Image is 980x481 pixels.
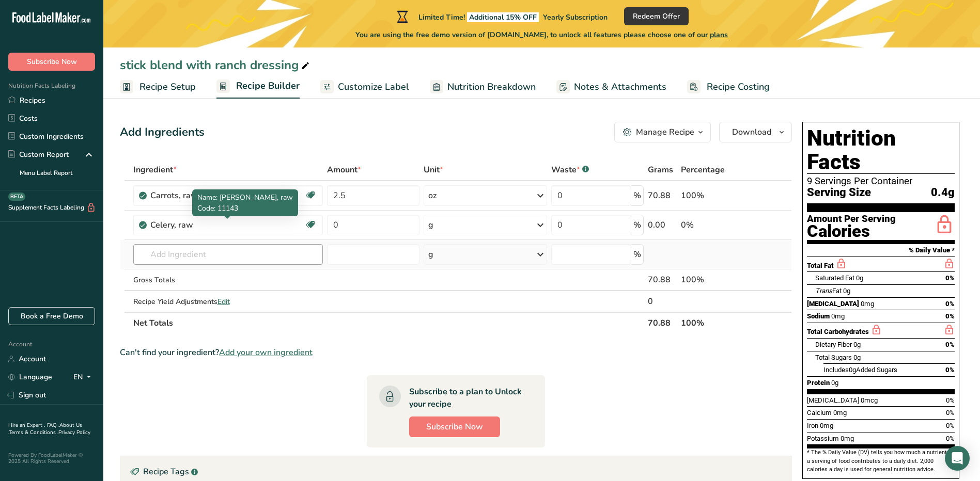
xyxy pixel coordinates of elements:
div: 0 [648,295,677,308]
a: Terms & Conditions . [9,429,58,436]
span: Subscribe Now [27,56,77,67]
div: Subscribe to a plan to Unlock your recipe [409,386,524,410]
div: Calories [807,224,896,239]
div: Add Ingredients [120,124,205,141]
div: Celery, raw [150,219,279,231]
span: Serving Size [807,186,871,199]
span: Recipe Setup [139,80,196,94]
div: Open Intercom Messenger [945,446,970,471]
div: Gross Totals [133,275,323,285]
span: 0mg [841,435,854,442]
div: BETA [8,193,25,201]
div: 70.88 [648,274,677,286]
div: Can't find your ingredient? [120,346,792,359]
span: Total Fat [807,262,834,269]
section: * The % Daily Value (DV) tells you how much a nutrient in a serving of food contributes to a dail... [807,448,955,474]
div: Recipe Yield Adjustments [133,296,323,307]
a: Recipe Builder [216,74,300,99]
span: 0mg [833,409,847,416]
a: Language [8,368,52,386]
div: 100% [681,274,742,286]
div: 100% [681,189,742,202]
span: Additional 15% OFF [467,12,539,22]
section: % Daily Value * [807,244,955,256]
h1: Nutrition Facts [807,126,955,174]
div: Amount Per Serving [807,214,896,224]
span: 0g [849,366,856,374]
span: Protein [807,379,830,387]
span: 0mg [820,422,833,429]
span: 0% [945,341,955,348]
a: Customize Label [320,75,409,99]
span: 0% [946,409,955,416]
div: Carrots, raw [150,189,279,202]
div: Manage Recipe [636,126,694,138]
span: Customize Label [338,80,409,94]
span: Saturated Fat [815,274,854,282]
span: 0% [945,312,955,320]
span: [MEDICAL_DATA] [807,300,859,308]
span: Recipe Builder [236,79,300,93]
span: 0g [856,274,863,282]
span: Total Sugars [815,354,852,361]
span: Calcium [807,409,832,416]
span: Percentage [681,164,725,176]
div: Custom Report [8,149,69,160]
span: Nutrition Breakdown [447,80,536,94]
div: oz [428,189,437,202]
div: 0% [681,219,742,231]
div: g [428,219,433,231]
div: stick blend with ranch dressing [120,56,312,74]
button: Download [719,122,792,142]
span: 0g [843,287,850,295]
a: Notes & Attachments [556,75,666,99]
span: Recipe Costing [707,80,770,94]
span: Add your own ingredient [219,346,313,359]
a: Hire an Expert . [8,422,45,429]
span: 0% [945,300,955,308]
span: 0% [945,366,955,374]
span: Potassium [807,435,839,442]
span: 0mg [831,312,845,320]
div: 9 Servings Per Container [807,176,955,186]
button: Redeem Offer [624,7,689,25]
span: You are using the free demo version of [DOMAIN_NAME], to unlock all features please choose one of... [355,29,728,40]
span: Grams [648,164,673,176]
div: 0.00 [648,219,677,231]
i: Trans [815,287,832,295]
span: Ingredient [133,164,177,176]
a: Recipe Costing [687,75,770,99]
a: Privacy Policy [58,429,90,436]
div: Limited Time! [395,10,608,23]
span: Dietary Fiber [815,341,852,348]
div: EN [73,371,95,383]
span: Subscribe Now [426,421,483,433]
a: FAQ . [47,422,59,429]
span: Name: [PERSON_NAME], raw [197,193,293,202]
span: Download [732,126,771,138]
span: 0g [853,341,861,348]
a: About Us . [8,422,82,436]
span: Amount [327,164,361,176]
th: 100% [679,312,744,333]
span: Redeem Offer [633,11,680,22]
span: Code: 11143 [197,203,238,213]
span: Iron [807,422,818,429]
div: Waste [551,164,589,176]
span: 0% [946,396,955,404]
th: Net Totals [131,312,646,333]
span: 0mg [861,300,874,308]
a: Nutrition Breakdown [430,75,536,99]
span: 0mcg [861,396,878,404]
span: 0% [946,422,955,429]
span: Yearly Subscription [543,12,608,22]
span: Includes Added Sugars [823,366,897,374]
div: Powered By FoodLabelMaker © 2025 All Rights Reserved [8,452,95,464]
span: Fat [815,287,842,295]
span: Unit [424,164,443,176]
a: Book a Free Demo [8,307,95,325]
span: 0% [946,435,955,442]
span: Edit [217,297,230,307]
span: Sodium [807,312,830,320]
span: 0.4g [931,186,955,199]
